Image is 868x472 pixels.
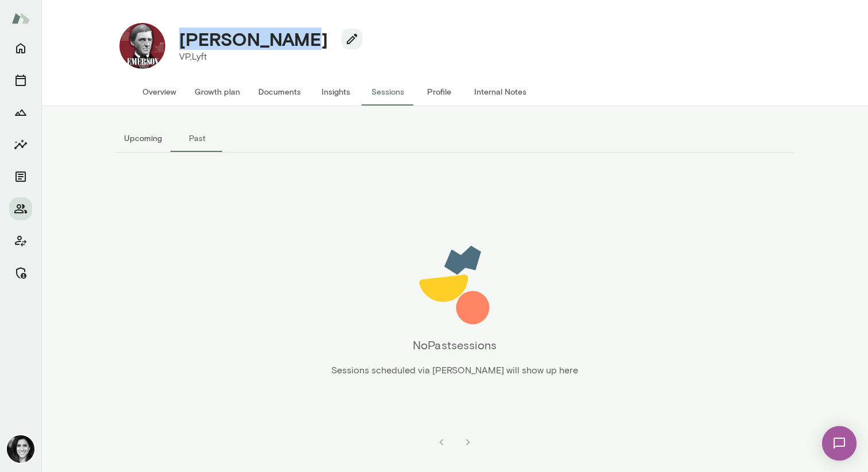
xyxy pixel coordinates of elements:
[331,364,578,377] p: Sessions scheduled via [PERSON_NAME] will show up here
[115,124,795,152] div: basic tabs example
[7,435,34,463] img: Jamie Albers
[310,78,362,106] button: Insights
[9,37,32,60] button: Home
[9,165,32,188] button: Documents
[185,78,249,106] button: Growth plan
[115,422,795,454] div: pagination
[171,124,223,152] button: Past
[133,78,185,106] button: Overview
[9,133,32,156] button: Insights
[9,262,32,284] button: Manage
[413,336,497,354] h6: No Past sessions
[9,229,32,252] button: Client app
[9,69,32,92] button: Sessions
[119,23,165,69] img: R.W. Emerson
[428,431,481,454] nav: pagination navigation
[9,101,32,124] button: Growth Plan
[9,197,32,220] button: Members
[11,7,30,29] img: Mento
[179,28,328,50] h4: [PERSON_NAME]
[362,78,413,106] button: Sessions
[115,124,171,152] button: Upcoming
[249,78,310,106] button: Documents
[413,78,465,106] button: Profile
[179,50,353,64] p: VP, Lyft
[465,78,536,106] button: Internal Notes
